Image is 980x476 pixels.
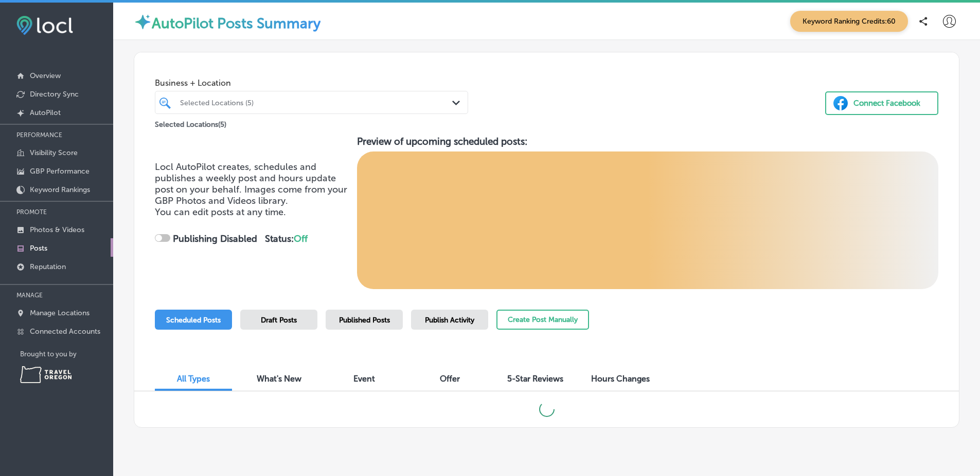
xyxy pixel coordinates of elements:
span: Draft Posts [261,316,297,325]
strong: Status: [265,233,308,244]
div: Selected Locations (5) [180,98,453,107]
label: AutoPilot Posts Summary [152,15,320,32]
span: Hours Changes [591,374,650,384]
strong: Publishing Disabled [173,233,257,244]
span: Keyword Ranking Credits: 60 [790,11,908,32]
span: Publish Activity [425,316,474,325]
span: Published Posts [339,316,390,325]
p: Keyword Rankings [30,185,90,194]
span: Offer [440,374,460,384]
p: Directory Sync [30,90,79,99]
p: Posts [30,244,47,253]
p: Selected Locations ( 5 ) [155,116,226,129]
p: Manage Locations [30,309,90,317]
button: Create Post Manually [496,310,589,330]
p: AutoPilot [30,108,61,117]
p: Brought to you by [20,350,113,358]
p: Photos & Videos [30,225,84,234]
p: Visibility Score [30,148,78,157]
span: You can edit posts at any time. [155,206,286,218]
p: Connected Accounts [30,327,100,336]
h3: Preview of upcoming scheduled posts: [357,136,938,147]
span: What's New [257,374,301,384]
span: 5-Star Reviews [507,374,563,384]
span: Business + Location [155,78,468,88]
button: Connect Facebook [825,91,938,115]
div: Connect Facebook [853,96,920,111]
p: Overview [30,71,61,80]
span: All Types [177,374,210,384]
span: Scheduled Posts [166,316,221,325]
img: autopilot-icon [134,13,152,31]
p: GBP Performance [30,167,90,176]
p: Reputation [30,262,66,271]
span: Event [353,374,375,384]
span: Locl AutoPilot creates, schedules and publishes a weekly post and hours update post on your behal... [155,161,347,206]
img: fda3e92497d09a02dc62c9cd864e3231.png [16,16,73,35]
img: Travel Oregon [20,366,72,383]
span: Off [294,233,308,244]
